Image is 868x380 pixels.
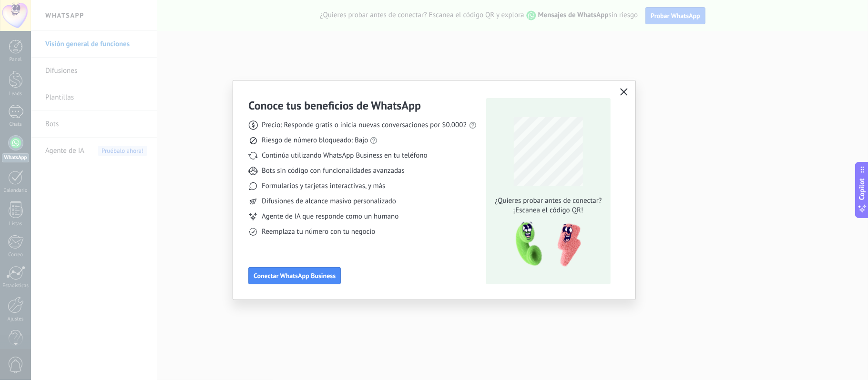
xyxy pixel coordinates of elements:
[262,197,396,206] span: Difusiones de alcance masivo personalizado
[262,181,385,191] span: Formularios y tarjetas interactivas, y más
[492,196,604,206] span: ¿Quieres probar antes de conectar?
[262,120,467,130] span: Precio: Responde gratis o inicia nuevas conversaciones por $0.0002
[262,136,368,145] span: Riesgo de número bloqueado: Bajo
[262,227,375,237] span: Reemplaza tu número con tu negocio
[508,219,583,270] img: qr-pic-1x.png
[262,212,398,221] span: Agente de IA que responde como un humano
[858,179,867,200] span: Copilot
[492,206,604,215] span: ¡Escanea el código QR!
[248,98,421,113] h3: Conoce tus beneficios de WhatsApp
[254,272,336,279] span: Conectar WhatsApp Business
[262,166,405,176] span: Bots sin código con funcionalidades avanzadas
[262,151,427,160] span: Continúa utilizando WhatsApp Business en tu teléfono
[248,267,341,284] button: Conectar WhatsApp Business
